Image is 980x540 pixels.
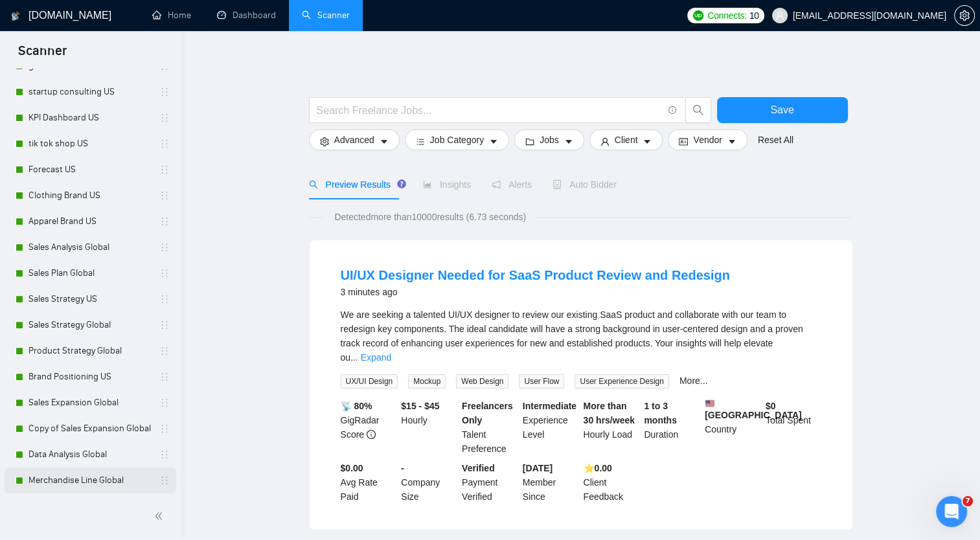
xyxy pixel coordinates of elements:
[553,180,562,189] span: robot
[325,210,535,224] span: Detected more than 10000 results (6.73 seconds)
[514,129,584,150] button: folderJobscaret-down
[334,133,374,147] span: Advanced
[492,180,501,189] span: notification
[317,102,663,118] input: Search Freelance Jobs...
[159,164,170,175] span: holder
[679,376,708,386] a: More...
[154,510,167,523] span: double-left
[341,401,372,411] b: 📡 80%
[643,137,652,146] span: caret-down
[28,105,152,131] a: KPI Dashboard US
[28,338,152,364] a: Product Strategy Global
[159,320,170,330] span: holder
[159,87,170,97] span: holder
[492,179,532,190] span: Alerts
[584,401,635,425] b: More than 30 hrs/week
[955,10,974,21] span: setting
[159,449,170,460] span: holder
[159,268,170,278] span: holder
[28,416,152,442] a: Copy of Sales Expansion Global
[717,97,848,123] button: Save
[217,10,276,21] a: dashboardDashboard
[705,399,714,408] img: 🇺🇸
[367,430,376,439] span: info-circle
[770,102,793,118] span: Save
[679,137,688,146] span: idcard
[28,208,152,234] a: Apparel Brand US
[456,374,508,388] span: Web Design
[727,137,736,146] span: caret-down
[28,79,152,105] a: startup consulting US
[705,399,802,420] b: [GEOGRAPHIC_DATA]
[423,180,432,189] span: area-chart
[936,496,967,527] iframe: Intercom live chat
[398,461,459,504] div: Company Size
[489,137,498,146] span: caret-down
[589,129,663,150] button: userClientcaret-down
[519,374,564,388] span: User Flow
[28,286,152,312] a: Sales Strategy US
[963,496,973,506] span: 7
[668,106,677,115] span: info-circle
[159,423,170,434] span: holder
[159,216,170,227] span: holder
[564,137,573,146] span: caret-down
[309,180,318,189] span: search
[341,284,730,300] div: 3 minutes ago
[28,442,152,467] a: Data Analysis Global
[159,398,170,408] span: holder
[401,463,404,473] b: -
[338,399,399,456] div: GigRadar Score
[28,131,152,157] a: tik tok shop US
[520,461,581,504] div: Member Since
[159,475,170,486] span: holder
[350,352,358,363] span: ...
[28,183,152,208] a: Clothing Brand US
[361,352,391,363] a: Expand
[159,113,170,123] span: holder
[459,399,520,456] div: Talent Preference
[641,399,702,456] div: Duration
[685,97,711,123] button: search
[338,461,399,504] div: Avg Rate Paid
[320,137,329,146] span: setting
[749,8,759,23] span: 10
[401,401,439,411] b: $15 - $45
[523,463,553,473] b: [DATE]
[758,133,793,147] a: Reset All
[398,399,459,456] div: Hourly
[693,133,722,147] span: Vendor
[525,137,534,146] span: folder
[581,399,642,456] div: Hourly Load
[408,374,446,388] span: Mockup
[341,374,398,388] span: UX/UI Design
[462,463,495,473] b: Verified
[775,11,784,20] span: user
[159,346,170,356] span: holder
[159,372,170,382] span: holder
[766,401,776,411] b: $ 0
[459,461,520,504] div: Payment Verified
[11,6,20,27] img: logo
[309,179,402,190] span: Preview Results
[28,467,152,493] a: Merchandise Line Global
[693,10,703,21] img: upwork-logo.png
[584,463,612,473] b: ⭐️ 0.00
[309,129,400,150] button: settingAdvancedcaret-down
[405,129,509,150] button: barsJob Categorycaret-down
[152,10,191,21] a: homeHome
[763,399,824,456] div: Total Spent
[159,242,170,253] span: holder
[707,8,746,23] span: Connects:
[28,312,152,338] a: Sales Strategy Global
[341,463,363,473] b: $0.00
[520,399,581,456] div: Experience Level
[462,401,513,425] b: Freelancers Only
[28,390,152,416] a: Sales Expansion Global
[615,133,638,147] span: Client
[581,461,642,504] div: Client Feedback
[341,268,730,282] a: UI/UX Designer Needed for SaaS Product Review and Redesign
[668,129,747,150] button: idcardVendorcaret-down
[380,137,389,146] span: caret-down
[430,133,484,147] span: Job Category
